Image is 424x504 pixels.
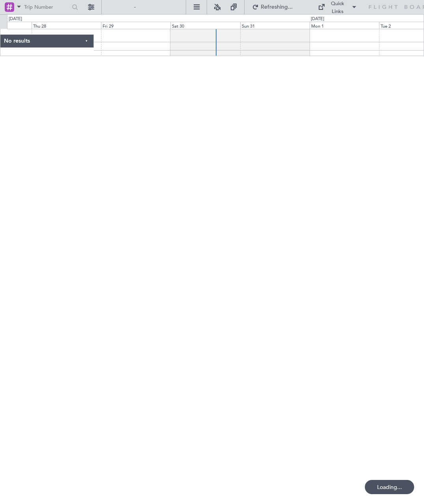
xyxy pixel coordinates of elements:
div: [DATE] [311,16,324,22]
div: Loading... [365,480,414,494]
button: Refreshing... [248,1,296,13]
span: Refreshing... [260,4,293,10]
div: Mon 1 [310,22,379,29]
div: Sun 31 [240,22,310,29]
div: Fri 29 [101,22,170,29]
input: Trip Number [24,1,69,13]
div: [DATE] [9,16,22,22]
div: Thu 28 [32,22,101,29]
button: Quick Links [314,1,361,13]
div: Sat 30 [170,22,240,29]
